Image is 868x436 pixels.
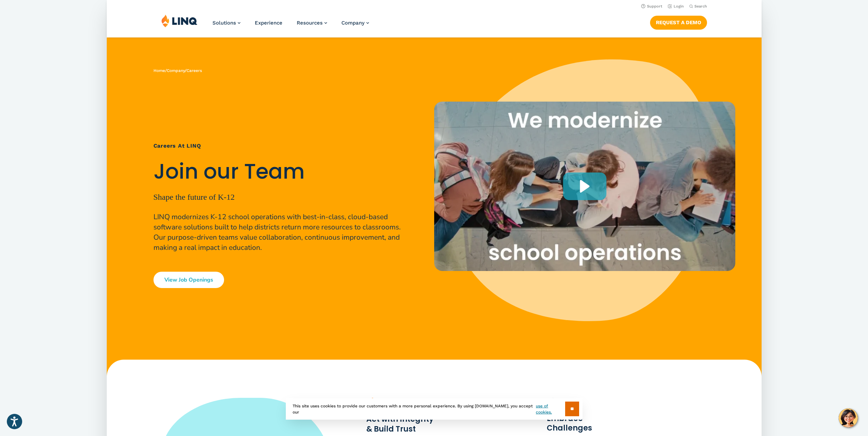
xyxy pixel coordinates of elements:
[650,16,707,29] a: Request a Demo
[536,403,565,415] a: use of cookies.
[153,212,407,253] p: LINQ modernizes K-12 school operations with best-in-class, cloud-based software solutions built t...
[641,4,662,9] a: Support
[212,20,236,26] span: Solutions
[167,68,185,73] a: Company
[161,14,197,27] img: LINQ | K‑12 Software
[547,414,691,433] h3: Embrace Challenges
[286,398,583,420] div: This site uses cookies to provide our customers with a more personal experience. By using [DOMAIN...
[694,4,707,9] span: Search
[366,415,511,434] h3: Act with Integrity & Build Trust
[153,68,202,73] span: / /
[153,160,407,184] h2: Join our Team
[341,20,365,26] span: Company
[153,272,224,288] a: View Job Openings
[563,172,606,200] div: Play
[107,2,762,10] nav: Utility Navigation
[153,191,407,203] p: Shape the future of K-12
[153,142,407,150] h1: Careers at LINQ
[255,20,282,26] a: Experience
[212,20,240,26] a: Solutions
[187,68,202,73] span: Careers
[297,20,323,26] span: Resources
[212,14,369,37] nav: Primary Navigation
[153,68,165,73] a: Home
[839,408,858,427] button: Hello, have a question? Let’s chat.
[650,14,707,29] nav: Button Navigation
[297,20,327,26] a: Resources
[689,4,707,9] button: Open Search Bar
[341,20,369,26] a: Company
[667,4,683,9] a: Login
